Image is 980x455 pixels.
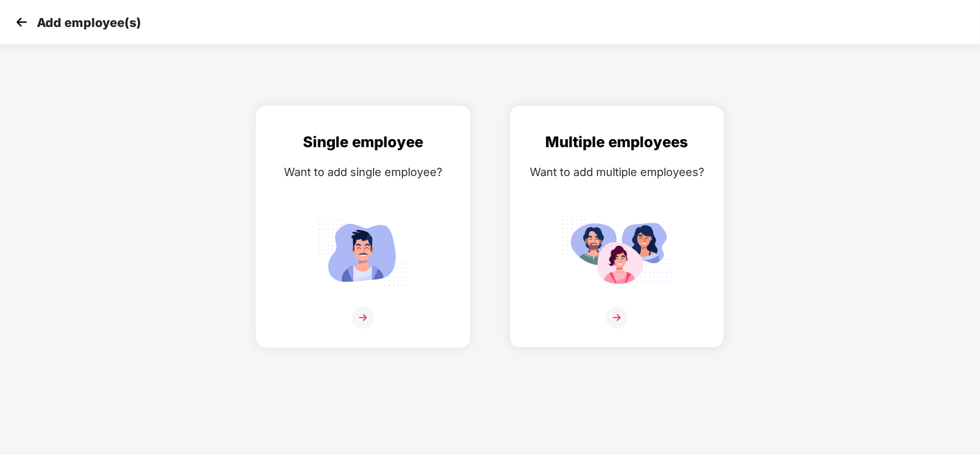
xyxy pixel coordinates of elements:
[269,131,457,154] div: Single employee
[523,163,711,181] div: Want to add multiple employees?
[562,214,672,291] img: svg+xml;base64,PHN2ZyB4bWxucz0iaHR0cDovL3d3dy53My5vcmcvMjAwMC9zdmciIGlkPSJNdWx0aXBsZV9lbXBsb3llZS...
[12,13,31,31] img: svg+xml;base64,PHN2ZyB4bWxucz0iaHR0cDovL3d3dy53My5vcmcvMjAwMC9zdmciIHdpZHRoPSIzMCIgaGVpZ2h0PSIzMC...
[523,131,711,154] div: Multiple employees
[606,307,628,329] img: svg+xml;base64,PHN2ZyB4bWxucz0iaHR0cDovL3d3dy53My5vcmcvMjAwMC9zdmciIHdpZHRoPSIzNiIgaGVpZ2h0PSIzNi...
[269,163,457,181] div: Want to add single employee?
[352,307,374,329] img: svg+xml;base64,PHN2ZyB4bWxucz0iaHR0cDovL3d3dy53My5vcmcvMjAwMC9zdmciIHdpZHRoPSIzNiIgaGVpZ2h0PSIzNi...
[37,15,141,30] p: Add employee(s)
[308,214,418,291] img: svg+xml;base64,PHN2ZyB4bWxucz0iaHR0cDovL3d3dy53My5vcmcvMjAwMC9zdmciIGlkPSJTaW5nbGVfZW1wbG95ZWUiIH...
